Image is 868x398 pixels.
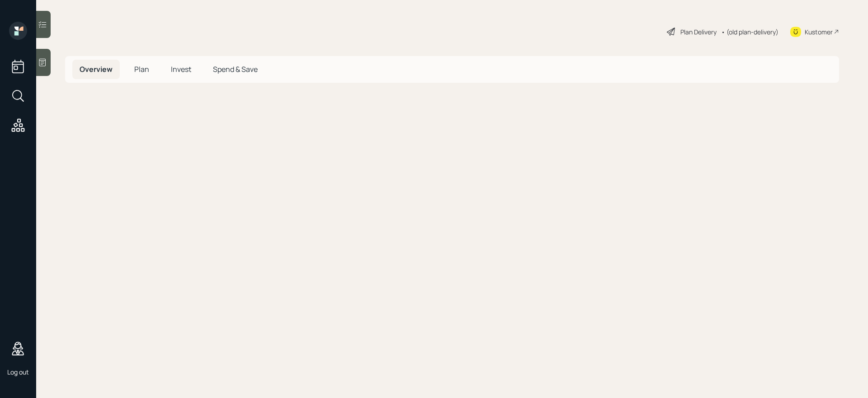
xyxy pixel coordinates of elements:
[134,64,149,74] span: Plan
[171,64,191,74] span: Invest
[680,27,717,37] div: Plan Delivery
[721,27,778,37] div: • (old plan-delivery)
[80,64,113,74] span: Overview
[213,64,258,74] span: Spend & Save
[7,368,29,376] div: Log out
[805,27,833,37] div: Kustomer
